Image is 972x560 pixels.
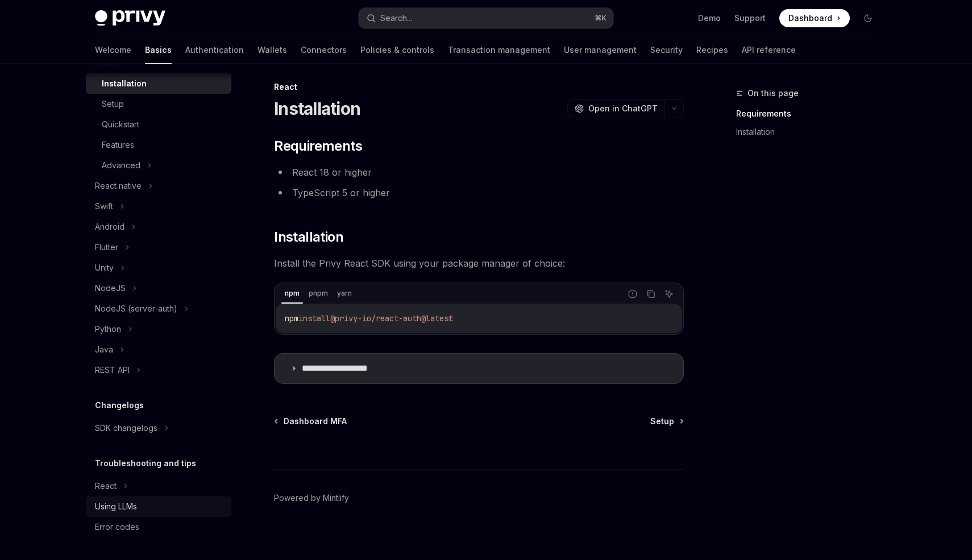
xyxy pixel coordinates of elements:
span: Open in ChatGPT [588,103,658,114]
div: Search... [380,11,412,25]
div: pnpm [305,287,331,300]
div: npm [281,287,303,300]
span: Requirements [274,137,362,155]
span: Install the Privy React SDK using your package manager of choice: [274,255,684,271]
button: Toggle dark mode [859,9,877,27]
a: Transaction management [448,36,550,64]
a: Dashboard MFA [275,416,347,427]
a: Basics [145,36,172,64]
a: Support [734,13,766,24]
a: Using LLMs [86,496,231,517]
a: Requirements [736,105,886,123]
a: Security [650,36,683,64]
a: Installation [86,73,231,94]
div: Android [95,220,124,234]
li: TypeScript 5 or higher [274,185,684,201]
div: Quickstart [102,118,139,131]
a: Dashboard [779,9,850,27]
a: Wallets [257,36,287,64]
a: Quickstart [86,114,231,135]
a: Demo [698,13,721,24]
h5: Troubleshooting and tips [95,457,196,470]
a: Error codes [86,517,231,537]
div: Swift [95,200,113,213]
button: Report incorrect code [625,287,640,301]
div: REST API [95,363,130,377]
li: React 18 or higher [274,164,684,180]
a: Recipes [696,36,728,64]
a: API reference [742,36,796,64]
a: Connectors [301,36,347,64]
div: Java [95,343,113,356]
div: yarn [334,287,355,300]
button: Open in ChatGPT [567,99,664,118]
div: Unity [95,261,114,275]
span: Dashboard [788,13,832,24]
img: dark logo [95,10,165,26]
h5: Changelogs [95,399,144,412]
div: Flutter [95,240,118,254]
button: Copy the contents from the code block [643,287,658,301]
button: Search...⌘K [359,8,613,28]
div: React [274,81,684,93]
a: Policies & controls [360,36,434,64]
a: User management [564,36,637,64]
div: Setup [102,97,124,111]
span: npm [285,313,298,323]
div: React [95,479,117,493]
h1: Installation [274,98,360,119]
a: Setup [650,416,683,427]
div: SDK changelogs [95,421,157,435]
span: install [298,313,330,323]
a: Setup [86,94,231,114]
div: Advanced [102,159,140,172]
div: NodeJS (server-auth) [95,302,177,316]
span: Setup [650,416,674,427]
div: React native [95,179,142,193]
a: Powered by Mintlify [274,492,349,504]
div: Features [102,138,134,152]
a: Welcome [95,36,131,64]
span: On this page [747,86,799,100]
div: Python [95,322,121,336]
button: Ask AI [662,287,676,301]
div: Error codes [95,520,139,534]
span: ⌘ K [595,14,607,23]
div: NodeJS [95,281,126,295]
span: @privy-io/react-auth@latest [330,313,453,323]
span: Installation [274,228,343,246]
div: Using LLMs [95,500,137,513]
a: Installation [736,123,886,141]
a: Authentication [185,36,244,64]
span: Dashboard MFA [284,416,347,427]
a: Features [86,135,231,155]
div: Installation [102,77,147,90]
